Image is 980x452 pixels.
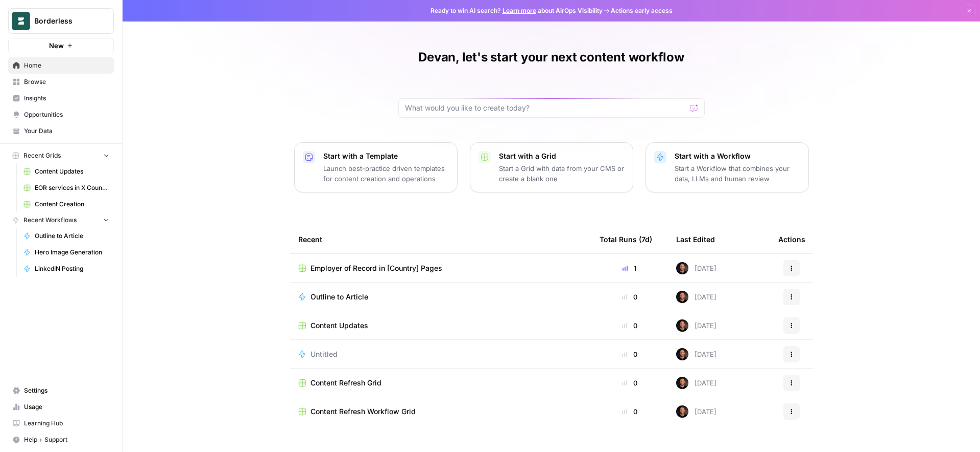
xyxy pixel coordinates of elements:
span: Home [24,61,109,70]
button: Help + Support [8,432,114,448]
span: Content Updates [35,167,109,176]
a: Content Updates [19,163,114,180]
span: LinkedIN Posting [35,264,109,273]
a: Your Data [8,123,114,139]
img: eu7dk7ikjikpmnmm9h80gf881ba6 [676,262,688,274]
input: What would you like to create today? [405,103,686,113]
div: [DATE] [676,262,716,274]
p: Start a Workflow that combines your data, LLMs and human review [675,163,800,184]
button: Recent Workflows [8,212,114,228]
button: New [8,38,114,53]
a: Content Updates [298,320,583,331]
p: Start with a Template [323,151,449,161]
span: Content Creation [35,200,109,209]
a: Outline to Article [298,292,583,302]
a: Settings [8,382,114,399]
div: [DATE] [676,291,716,303]
img: eu7dk7ikjikpmnmm9h80gf881ba6 [676,291,688,303]
span: Actions early access [611,6,673,15]
span: Insights [24,94,109,103]
a: Learn more [503,7,536,14]
div: 0 [600,320,660,331]
a: Untitled [298,349,583,359]
div: 0 [600,349,660,359]
a: Content Refresh Workflow Grid [298,406,583,417]
span: New [49,40,64,51]
span: Content Refresh Workflow Grid [310,406,416,417]
div: Total Runs (7d) [600,225,652,253]
span: Outline to Article [35,231,109,241]
a: Home [8,57,114,74]
a: Opportunities [8,106,114,123]
a: Usage [8,399,114,415]
button: Recent Grids [8,148,114,163]
a: Employer of Record in [Country] Pages [298,263,583,273]
div: 0 [600,378,660,388]
span: Content Refresh Grid [310,378,381,388]
p: Start with a Grid [499,151,625,161]
a: Content Refresh Grid [298,378,583,388]
img: eu7dk7ikjikpmnmm9h80gf881ba6 [676,319,688,332]
span: Untitled [310,349,338,359]
span: Borderless [34,16,96,26]
img: eu7dk7ikjikpmnmm9h80gf881ba6 [676,348,688,360]
div: [DATE] [676,405,716,418]
span: Usage [24,402,109,412]
h1: Devan, let's start your next content workflow [418,49,684,66]
p: Start a Grid with data from your CMS or create a blank one [499,163,625,184]
span: Your Data [24,126,109,136]
p: Start with a Workflow [675,151,800,161]
span: EOR services in X Country [35,183,109,192]
a: Hero Image Generation [19,244,114,261]
div: [DATE] [676,377,716,389]
div: [DATE] [676,348,716,360]
span: Settings [24,386,109,395]
a: Outline to Article [19,228,114,244]
span: Recent Workflows [23,216,77,225]
span: Content Updates [310,320,368,331]
span: Learning Hub [24,419,109,428]
span: Hero Image Generation [35,248,109,257]
span: Help + Support [24,435,109,444]
button: Start with a WorkflowStart a Workflow that combines your data, LLMs and human review [646,142,809,192]
img: eu7dk7ikjikpmnmm9h80gf881ba6 [676,377,688,389]
span: Employer of Record in [Country] Pages [310,263,442,273]
span: Ready to win AI search? about AirOps Visibility [431,6,603,15]
button: Start with a GridStart a Grid with data from your CMS or create a blank one [470,142,633,192]
div: 0 [600,406,660,417]
a: Browse [8,74,114,90]
a: Learning Hub [8,415,114,432]
div: 0 [600,292,660,302]
button: Workspace: Borderless [8,8,114,34]
span: Browse [24,77,109,87]
div: Last Edited [676,225,715,253]
button: Start with a TemplateLaunch best-practice driven templates for content creation and operations [294,142,458,192]
span: Outline to Article [310,292,368,302]
span: Opportunities [24,110,109,119]
a: LinkedIN Posting [19,261,114,277]
div: Actions [778,225,805,253]
p: Launch best-practice driven templates for content creation and operations [323,163,449,184]
div: [DATE] [676,319,716,332]
a: EOR services in X Country [19,180,114,196]
span: Recent Grids [23,151,61,160]
img: eu7dk7ikjikpmnmm9h80gf881ba6 [676,405,688,418]
img: Borderless Logo [12,12,30,30]
a: Content Creation [19,196,114,212]
div: 1 [600,263,660,273]
div: Recent [298,225,583,253]
a: Insights [8,90,114,106]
